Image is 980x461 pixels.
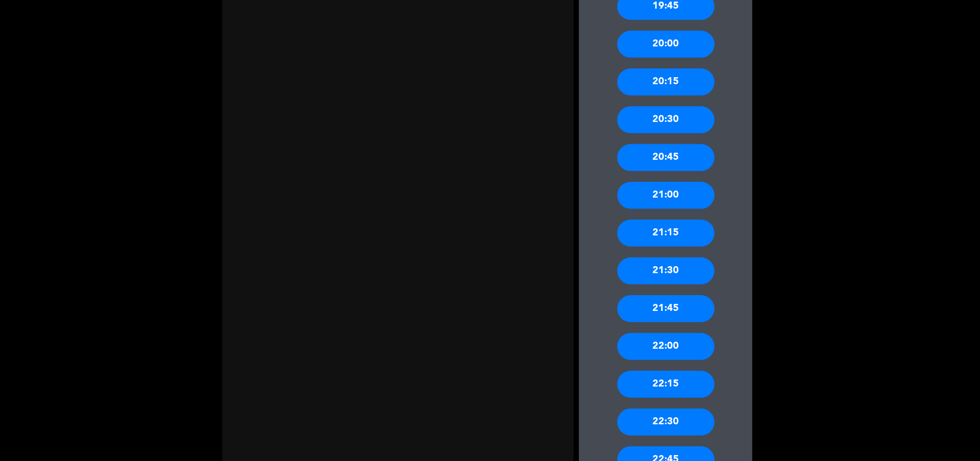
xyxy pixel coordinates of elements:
div: 21:00 [617,182,715,209]
div: 22:00 [617,333,715,360]
div: 20:30 [617,106,715,133]
div: 21:30 [617,257,715,284]
div: 22:30 [617,409,715,436]
div: 20:00 [617,31,715,58]
div: 21:45 [617,295,715,322]
div: 20:15 [617,69,715,96]
div: 20:45 [617,144,715,171]
div: 22:15 [617,371,715,398]
div: 21:15 [617,220,715,247]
